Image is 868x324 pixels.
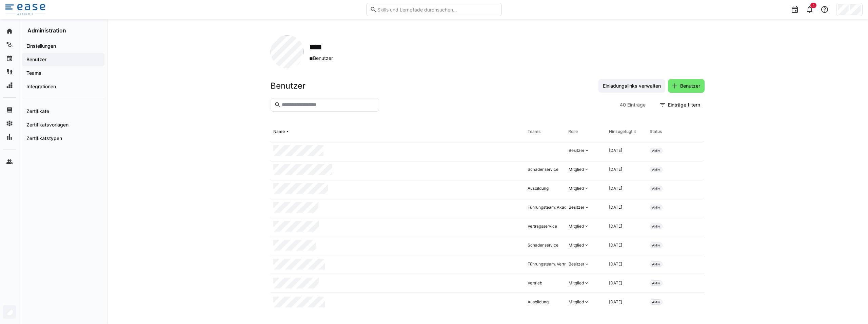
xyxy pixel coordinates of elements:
span: Einträge [627,101,646,108]
span: Benutzer [679,83,701,89]
div: Besitzer [569,205,584,210]
div: Schadenservice [528,167,558,172]
span: [DATE] [609,224,622,229]
div: Hinzugefügt [609,129,632,134]
span: [DATE] [609,242,622,248]
div: Mitglied [569,242,584,248]
div: Ausbildung [528,299,549,305]
div: Besitzer [569,261,584,267]
span: Benutzer [309,55,337,62]
div: Schadenservice [528,242,558,248]
span: Einladungslinks verwalten [602,83,662,89]
span: [DATE] [609,167,622,172]
div: Führungsteam, Vertrieb [528,261,571,267]
span: 40 [620,101,626,108]
div: Besitzer [569,148,584,153]
div: Rolle [568,129,578,134]
span: Aktiv [652,167,660,171]
button: Einträge filtern [656,98,705,112]
input: Skills und Lernpfade durchsuchen… [377,6,498,13]
div: Status [650,129,662,134]
div: Führungsteam, Akademie, Ausbildung, Office [528,205,612,210]
div: Name [273,129,285,134]
button: Benutzer [668,79,705,93]
span: 4 [812,3,814,7]
span: Aktiv [652,300,660,304]
span: Aktiv [652,281,660,285]
div: Mitglied [569,224,584,229]
div: Vertrieb [528,280,542,286]
div: Ausbildung [528,186,549,191]
span: Aktiv [652,224,660,228]
span: [DATE] [609,261,622,267]
span: Aktiv [652,148,660,153]
span: [DATE] [609,299,622,304]
h2: Benutzer [271,81,305,91]
div: Teams [528,129,540,134]
span: Aktiv [652,205,660,209]
button: Einladungslinks verwalten [598,79,665,93]
div: Mitglied [569,186,584,191]
span: [DATE] [609,186,622,191]
span: [DATE] [609,280,622,285]
div: Vertragsservice [528,224,557,229]
span: [DATE] [609,205,622,210]
div: Mitglied [569,299,584,305]
span: Aktiv [652,186,660,190]
span: Aktiv [652,243,660,247]
span: Aktiv [652,262,660,266]
div: Mitglied [569,280,584,286]
span: Einträge filtern [667,101,701,108]
span: [DATE] [609,148,622,153]
div: Mitglied [569,167,584,172]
